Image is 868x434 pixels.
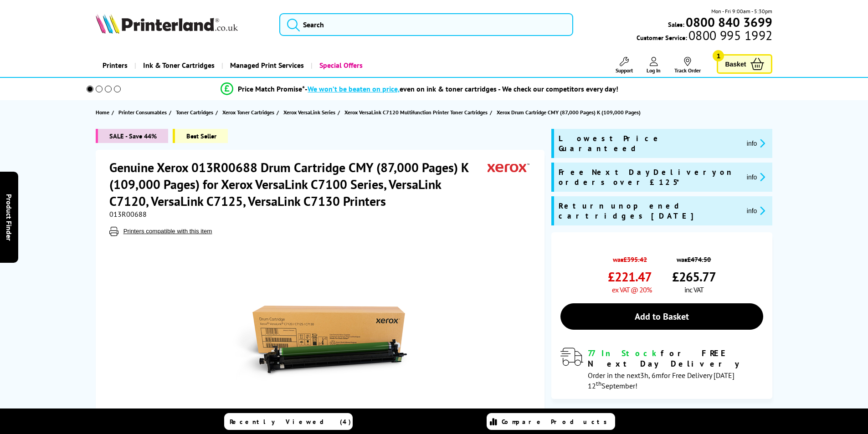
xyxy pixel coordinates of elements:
a: Xerox Toner Cartridges [222,107,277,117]
span: Best Seller [173,129,228,143]
span: Price Match Promise* [238,84,305,93]
a: Xerox Drum Cartridge CMY (87,000 Pages) K (109,000 Pages) [497,107,643,117]
a: Xerox VersaLink C7120 Multifunction Printer Toner Cartridges [344,107,490,117]
span: Ink & Toner Cartridges [143,54,215,77]
span: Log In [647,67,661,74]
a: Support [616,57,633,74]
a: Printer Consumables [118,107,169,117]
sup: th [596,379,601,388]
span: Free Next Day Delivery on orders over £125* [559,167,740,187]
span: We won’t be beaten on price, [308,84,400,93]
img: Xerox [488,159,529,176]
strike: £474.50 [687,255,711,264]
button: promo-description [744,205,768,216]
a: Compare Products [487,413,615,430]
span: 1 [713,50,724,61]
span: Xerox VersaLink Series [283,107,335,117]
span: Xerox Toner Cartridges [222,107,274,117]
span: £221.47 [608,268,652,285]
span: Printer Consumables [118,107,167,117]
img: Printerland Logo [96,14,238,34]
b: 0800 840 3699 [686,14,772,31]
a: Home [96,107,112,117]
a: Add to Basket [560,303,763,330]
a: Printerland Logo [96,14,268,36]
span: SALE - Save 44% [96,129,168,143]
span: Recently Viewed (4) [230,418,351,426]
span: Xerox Drum Cartridge CMY (87,000 Pages) K (109,000 Pages) [497,107,641,117]
a: Log In [647,57,661,74]
span: Home [96,107,109,117]
span: was [608,250,652,264]
span: ex VAT @ 20% [612,285,652,294]
a: Printers [96,54,134,77]
span: Return unopened cartridges [DATE] [559,201,740,221]
a: Managed Print Services [221,54,311,77]
button: promo-description [744,138,768,148]
a: Recently Viewed (4) [224,413,353,430]
span: £265.77 [672,268,716,285]
li: modal_Promise [74,81,765,97]
span: Basket [725,58,746,70]
h1: Genuine Xerox 013R00688 Drum Cartridge CMY (87,000 Pages) K (109,000 Pages) for Xerox VersaLink C... [109,159,488,209]
span: was [672,250,716,264]
span: Sales: [668,20,684,29]
a: Toner Cartridges [176,107,216,117]
span: Lowest Price Guaranteed [559,133,740,153]
span: 013R00688 [109,209,147,219]
span: Product Finder [5,194,14,240]
img: Xerox 013R00688 Drum Cartridge CMY (87,000 Pages) K (109,000 Pages) [232,254,411,433]
span: Customer Service: [637,31,772,42]
span: inc VAT [684,285,704,294]
a: Track Order [674,57,701,74]
span: Xerox VersaLink C7120 Multifunction Printer Toner Cartridges [344,107,488,117]
a: Xerox VersaLink Series [283,107,338,117]
span: Support [616,67,633,74]
div: - even on ink & toner cartridges - We check our competitors every day! [305,84,618,93]
a: Special Offers [311,54,370,77]
strike: £395.42 [623,255,647,264]
span: 0800 995 1992 [687,31,772,40]
span: 3h, 6m [640,371,662,380]
span: Compare Products [502,418,612,426]
span: Order in the next for Free Delivery [DATE] 12 September! [588,371,734,390]
span: 77 In Stock [588,348,661,358]
span: Mon - Fri 9:00am - 5:30pm [711,7,772,15]
input: Search [279,13,573,36]
button: promo-description [744,172,768,182]
div: modal_delivery [560,348,763,390]
a: 0800 840 3699 [684,18,772,26]
span: Toner Cartridges [176,107,213,117]
div: for FREE Next Day Delivery [588,348,763,369]
a: Ink & Toner Cartridges [134,54,221,77]
a: Basket 1 [717,54,772,74]
button: Printers compatible with this item [121,227,215,235]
